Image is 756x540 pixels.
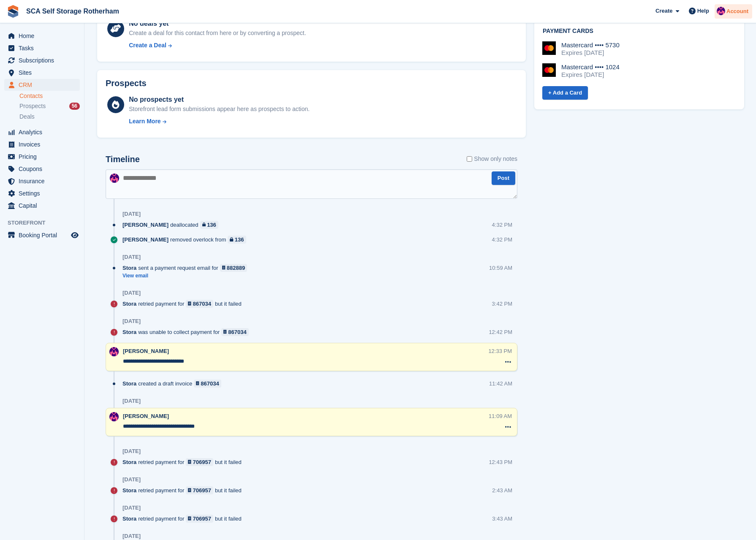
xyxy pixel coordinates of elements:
span: Booking Portal [19,229,69,241]
span: Pricing [19,151,69,163]
div: [DATE] [122,533,141,540]
span: Sites [19,67,69,79]
span: Capital [19,200,69,212]
div: 4:32 PM [492,236,512,244]
div: [DATE] [122,398,141,404]
div: 867034 [228,328,246,336]
div: Learn More [129,117,160,126]
div: 2:43 AM [492,486,512,494]
h2: Timeline [106,155,140,164]
span: Insurance [19,175,69,187]
div: [DATE] [122,290,141,296]
div: Create a deal for this contact from here or by converting a prospect. [129,29,306,38]
div: Storefront lead form submissions appear here as prospects to action. [129,105,310,114]
div: 10:59 AM [489,264,512,272]
img: Mastercard Logo [542,41,556,55]
div: 867034 [201,380,219,388]
span: [PERSON_NAME] [123,348,169,354]
a: 867034 [186,300,213,308]
div: retried payment for but it failed [122,458,246,466]
a: 136 [200,221,218,229]
span: CRM [19,79,69,91]
div: Expires [DATE] [561,49,620,57]
div: [DATE] [122,448,141,455]
a: menu [4,126,80,138]
div: removed overlock from [122,236,250,244]
a: 706957 [186,458,213,466]
a: 706957 [186,515,213,523]
div: was unable to collect payment for [122,328,253,336]
a: Preview store [70,230,80,240]
a: menu [4,138,80,150]
span: [PERSON_NAME] [123,413,169,419]
a: Deals [19,112,80,121]
a: menu [4,163,80,175]
a: menu [4,79,80,91]
a: 882889 [220,264,247,272]
a: Prospects 56 [19,102,80,111]
div: 4:32 PM [492,221,512,229]
span: Analytics [19,126,69,138]
span: Invoices [19,138,69,150]
div: [DATE] [122,476,141,483]
div: 12:43 PM [489,458,512,466]
a: SCA Self Storage Rotherham [23,4,122,18]
h2: Payment cards [543,28,736,35]
div: No deals yet [129,19,306,29]
a: Learn More [129,117,310,126]
div: 136 [235,236,244,244]
span: Stora [122,328,136,336]
a: 867034 [221,328,249,336]
div: created a draft invoice [122,380,226,388]
div: 706957 [193,486,211,494]
span: Stora [122,300,136,308]
span: [PERSON_NAME] [122,221,169,229]
span: [PERSON_NAME] [122,236,169,244]
button: Post [492,171,515,185]
img: Sam Chapman [110,174,119,183]
img: Sam Chapman [717,7,725,15]
span: Subscriptions [19,54,69,66]
a: menu [4,42,80,54]
span: Stora [122,486,136,494]
a: menu [4,187,80,199]
div: Expires [DATE] [561,71,620,79]
div: 56 [69,103,80,110]
div: 882889 [227,264,245,272]
h2: Prospects [106,79,147,88]
span: Account [726,7,748,16]
span: Create [655,7,672,15]
div: 11:42 AM [489,380,512,388]
a: View email [122,272,251,279]
span: Stora [122,458,136,466]
span: Storefront [8,219,84,227]
a: + Add a Card [542,86,588,100]
div: 706957 [193,515,211,523]
a: 136 [228,236,246,244]
a: menu [4,30,80,42]
a: menu [4,175,80,187]
span: Home [19,30,69,42]
span: Stora [122,515,136,523]
img: Sam Chapman [109,347,119,356]
span: Settings [19,187,69,199]
div: 136 [207,221,216,229]
div: retried payment for but it failed [122,486,246,494]
div: retried payment for but it failed [122,515,246,523]
a: Create a Deal [129,41,306,50]
div: [DATE] [122,318,141,325]
span: Tasks [19,42,69,54]
div: 706957 [193,458,211,466]
span: Help [697,7,709,15]
a: menu [4,67,80,79]
a: 867034 [194,380,221,388]
span: Coupons [19,163,69,175]
img: Sam Chapman [109,412,119,421]
div: sent a payment request email for [122,264,251,272]
div: Create a Deal [129,41,166,50]
div: retried payment for but it failed [122,300,246,308]
a: menu [4,200,80,212]
a: Contacts [19,92,80,100]
div: [DATE] [122,211,141,217]
span: Deals [19,113,35,121]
